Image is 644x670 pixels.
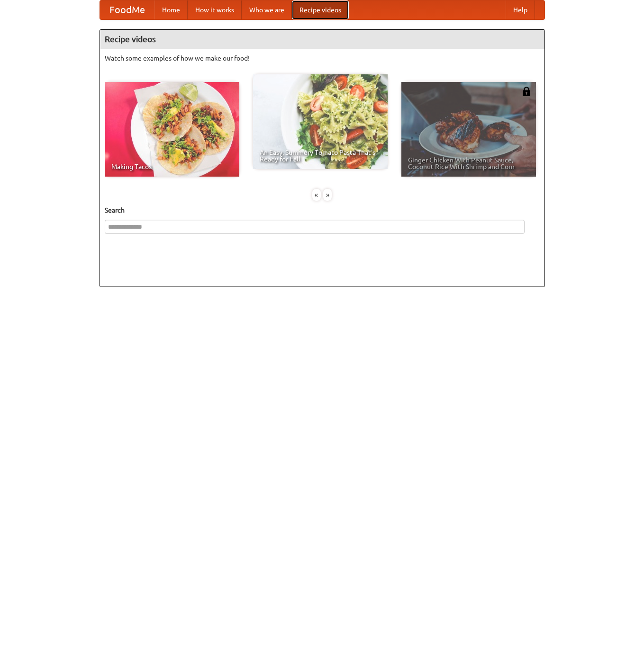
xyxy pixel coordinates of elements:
h5: Search [105,205,540,215]
a: How it works [188,0,242,19]
img: 483408.png [522,87,531,96]
h4: Recipe videos [100,30,544,49]
div: « [312,189,321,201]
a: FoodMe [100,0,154,19]
a: An Easy, Summery Tomato Pasta That's Ready for Fall [253,74,388,169]
p: Watch some examples of how we make our food! [105,54,540,63]
span: An Easy, Summery Tomato Pasta That's Ready for Fall [260,149,381,162]
a: Help [506,0,535,19]
a: Making Tacos [105,82,239,177]
div: » [323,189,332,201]
a: Who we are [242,0,292,19]
a: Recipe videos [292,0,349,19]
a: Home [154,0,188,19]
span: Making Tacos [111,163,233,170]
